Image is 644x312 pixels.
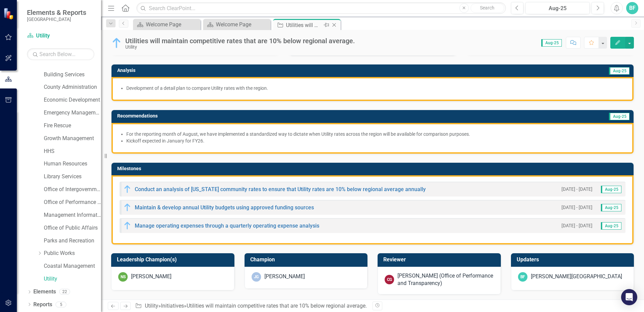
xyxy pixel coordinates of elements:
[601,204,621,211] span: Aug-25
[609,113,630,120] span: Aug-25
[609,67,630,75] span: Aug-25
[136,2,506,14] input: Search ClearPoint...
[125,37,355,45] div: Utilities will maintain competitive rates that are 10% below regional average.
[471,3,504,13] button: Search
[517,257,631,263] h3: Updaters
[44,186,101,193] a: Office of Intergovernmental Affairs
[44,199,101,206] a: Office of Performance & Transparency
[525,2,590,14] button: Aug-25
[135,186,426,192] a: Conduct an analysis of [US_STATE] community rates to ensure that Utility rates are 10% below regi...
[397,272,494,288] div: [PERSON_NAME] (Office of Performance and Transparency)
[111,37,122,48] img: In Progress
[44,237,101,245] a: Parks and Recreation
[126,131,625,137] li: For the reporting month of August, we have implemented a standardized way to dictate when Utility...
[44,160,101,168] a: Human Resources
[126,85,625,92] li: Development of a detail plan to compare Utility rates with the region.
[135,204,314,211] a: Maintain & develop annual Utility budgets using approved funding sources
[561,186,592,192] small: [DATE] - [DATE]
[117,166,630,171] h3: Milestones
[123,222,131,230] img: In Progress
[27,8,86,17] span: Elements & Reports
[205,20,269,29] a: Welcome Page
[146,20,199,29] div: Welcome Page
[123,185,131,193] img: In Progress
[126,137,625,144] li: Kickoff expected in January for FY26.
[117,68,354,73] h3: Analysis
[601,186,621,193] span: Aug-25
[44,173,101,181] a: Library Services
[123,203,131,211] img: In Progress
[44,275,101,283] a: Utility
[561,204,592,211] small: [DATE] - [DATE]
[56,302,66,307] div: 5
[187,303,367,309] div: Utilities will maintain competitive rates that are 10% below regional average.
[44,262,101,270] a: Coastal Management
[44,148,101,155] a: HHS
[518,272,527,282] div: BF
[216,20,269,29] div: Welcome Page
[626,2,638,14] button: BF
[59,289,70,295] div: 22
[264,273,305,281] div: [PERSON_NAME]
[531,273,622,281] div: [PERSON_NAME][GEOGRAPHIC_DATA]
[252,272,261,282] div: JG
[44,96,101,104] a: Economic Development
[145,303,158,309] a: Utility
[383,257,497,263] h3: Reviewer
[117,113,454,119] h3: Recommendations
[131,273,171,281] div: [PERSON_NAME]
[480,5,494,10] span: Search
[44,135,101,142] a: Growth Management
[44,71,101,79] a: Building Services
[161,303,184,309] a: Initiatives
[27,48,94,60] input: Search Below...
[135,20,199,29] a: Welcome Page
[541,39,562,47] span: Aug-25
[44,250,101,257] a: Public Works
[135,223,319,229] a: Manage operating expenses through a quarterly operating expense analysis
[27,32,94,40] a: Utility
[118,272,128,282] div: NS
[385,275,394,284] div: CG
[250,257,364,263] h3: Champion
[3,8,15,20] img: ClearPoint Strategy
[286,21,322,29] div: Utilities will maintain competitive rates that are 10% below regional average.
[561,223,592,229] small: [DATE] - [DATE]
[44,122,101,130] a: Fire Rescue
[117,257,231,263] h3: Leadership Champion(s)
[44,83,101,91] a: County Administration
[621,289,637,305] div: Open Intercom Messenger
[135,302,367,310] div: » »
[33,288,56,296] a: Elements
[44,211,101,219] a: Management Information Systems
[528,4,587,12] div: Aug-25
[33,301,52,309] a: Reports
[125,45,355,50] div: Utility
[27,17,86,22] small: [GEOGRAPHIC_DATA]
[601,222,621,230] span: Aug-25
[44,109,101,117] a: Emergency Management
[44,224,101,232] a: Office of Public Affairs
